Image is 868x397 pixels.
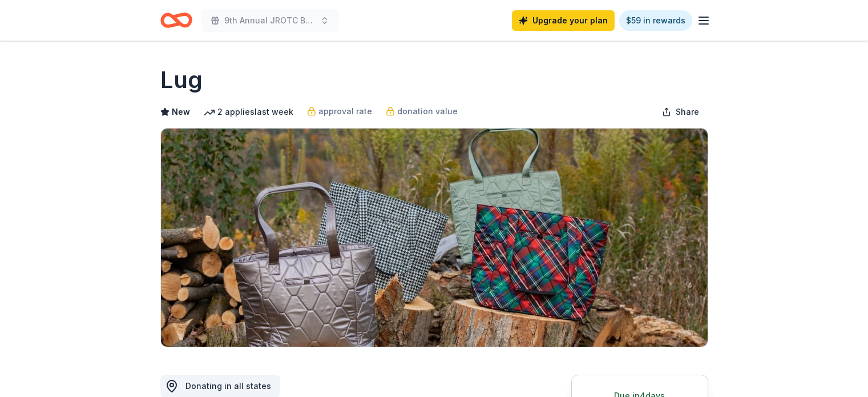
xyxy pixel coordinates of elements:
button: 9th Annual JROTC Booster Club Holiday Bazaar [201,9,338,32]
a: Home [160,7,192,34]
a: $59 in rewards [619,10,692,31]
span: donation value [397,105,458,118]
a: Upgrade your plan [512,10,615,31]
h1: Lug [160,64,203,96]
span: New [172,105,190,119]
span: 9th Annual JROTC Booster Club Holiday Bazaar [224,14,316,27]
a: donation value [386,105,458,118]
span: Donating in all states [185,381,271,391]
span: Share [676,105,699,119]
button: Share [653,101,708,123]
a: approval rate [307,105,372,118]
div: 2 applies last week [204,105,293,119]
span: approval rate [318,105,372,118]
img: Image for Lug [161,129,708,347]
